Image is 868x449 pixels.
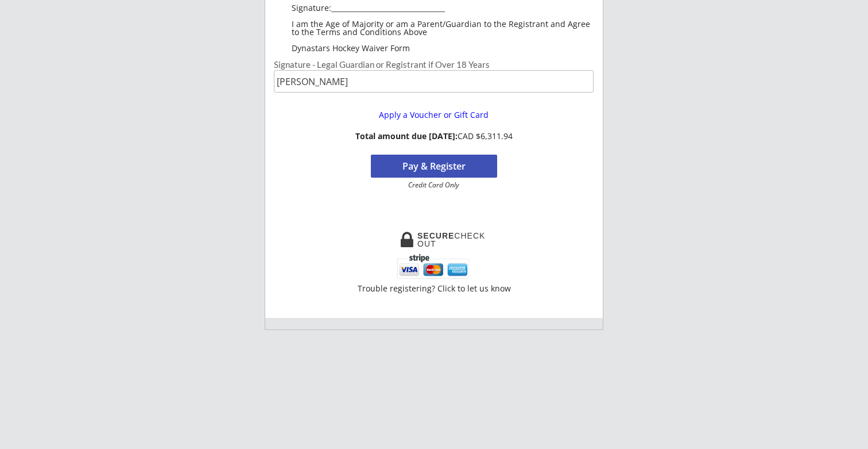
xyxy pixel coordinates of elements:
div: CHECKOUT [417,232,486,248]
strong: SECURE [417,231,454,240]
button: Pay & Register [371,155,497,178]
div: Trouble registering? Click to let us know [356,285,511,293]
div: Apply a Voucher or Gift Card [359,111,507,119]
div: Credit Card Only [375,182,492,189]
div: Signature - Legal Guardian or Registrant if Over 18 Years [274,60,594,69]
strong: Total amount due [DATE]: [355,131,458,141]
input: Type full name [274,70,594,93]
div: CAD $6,311.94 [355,132,513,141]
